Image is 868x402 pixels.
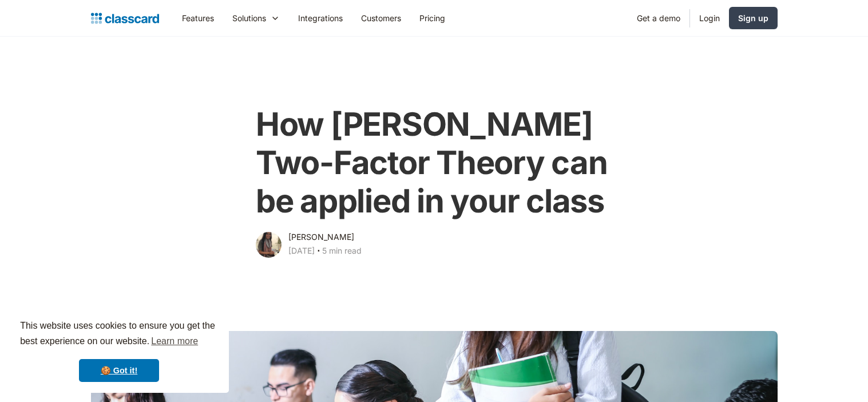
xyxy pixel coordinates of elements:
[410,5,454,31] a: Pricing
[288,244,315,258] div: [DATE]
[322,244,362,258] div: 5 min read
[690,5,729,31] a: Login
[149,333,200,350] a: learn more about cookies
[288,230,354,244] div: [PERSON_NAME]
[223,5,289,31] div: Solutions
[20,319,218,350] span: This website uses cookies to ensure you get the best experience on our website.
[79,359,159,382] a: dismiss cookie message
[738,12,768,24] div: Sign up
[289,5,352,31] a: Integrations
[91,10,159,26] a: home
[729,7,778,29] a: Sign up
[173,5,223,31] a: Features
[9,308,229,393] div: cookieconsent
[256,105,612,221] h1: How [PERSON_NAME] Two-Factor Theory can be applied in your class
[232,12,266,24] div: Solutions
[352,5,410,31] a: Customers
[628,5,689,31] a: Get a demo
[315,244,322,260] div: ‧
